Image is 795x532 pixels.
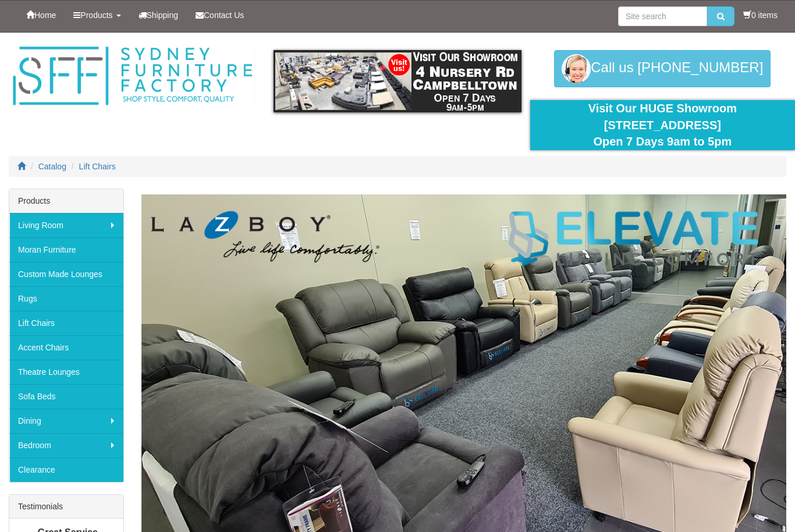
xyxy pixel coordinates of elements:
a: Clearance [9,457,123,482]
div: Testimonials [9,495,123,519]
a: Bedroom [9,433,123,457]
img: showroom.gif [274,50,521,112]
a: Theatre Lounges [9,360,123,384]
span: Products [80,10,112,20]
span: Home [34,10,56,20]
img: Sydney Furniture Factory [9,44,256,108]
a: Lift Chairs [79,162,116,171]
a: Catalog [38,162,66,171]
a: Contact Us [187,1,253,30]
a: Lift Chairs [9,311,123,335]
input: Site search [618,6,707,26]
a: Moran Furniture [9,237,123,262]
a: Custom Made Lounges [9,262,123,286]
a: Dining [9,409,123,433]
div: Products [9,189,123,213]
a: Products [65,1,129,30]
a: Living Room [9,213,123,237]
a: Shipping [130,1,187,30]
a: Sofa Beds [9,384,123,409]
li: 0 items [743,9,778,21]
span: Contact Us [204,10,244,20]
div: Visit Our HUGE Showroom [STREET_ADDRESS] Open 7 Days 9am to 5pm [539,100,786,150]
a: Rugs [9,286,123,311]
span: Shipping [147,10,179,20]
a: Home [17,1,65,30]
a: Accent Chairs [9,335,123,360]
